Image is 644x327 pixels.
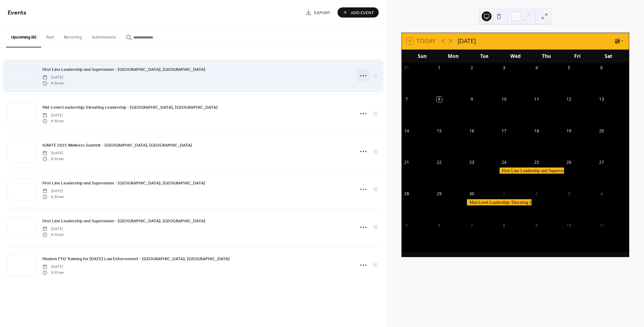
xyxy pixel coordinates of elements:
[87,25,121,47] button: Submissions
[566,65,572,71] div: 5
[499,168,564,174] div: First Line Leadership and Supervision - Lexington, SC
[437,160,442,165] div: 22
[566,128,572,134] div: 19
[42,142,192,149] a: IGNITE 2025 Wellness Summit - [GEOGRAPHIC_DATA], [GEOGRAPHIC_DATA]
[501,160,507,165] div: 24
[42,255,230,262] a: Modern FTO Training for [DATE] Law Enforcement - [GEOGRAPHIC_DATA], [GEOGRAPHIC_DATA]
[42,264,64,270] span: [DATE]
[562,50,593,63] div: Fri
[534,65,539,71] div: 4
[404,128,409,134] div: 14
[599,160,604,165] div: 27
[42,75,64,80] span: [DATE]
[42,118,64,124] span: 8:30 am
[438,50,469,63] div: Mon
[501,97,507,102] div: 10
[8,7,26,19] span: Events
[467,199,531,205] div: Mid-Level Leadership: Elevating Leadership - Lexington, SC
[404,191,409,197] div: 28
[42,218,205,224] span: First Line Leadership and Supervision - [GEOGRAPHIC_DATA], [GEOGRAPHIC_DATA]
[351,10,374,16] span: Add Event
[42,217,205,224] a: First Line Leadership and Supervision - [GEOGRAPHIC_DATA], [GEOGRAPHIC_DATA]
[469,65,474,71] div: 2
[42,104,218,111] span: Mid-Level Leadership: Elevating Leadership - [GEOGRAPHIC_DATA], [GEOGRAPHIC_DATA]
[42,142,192,149] span: IGNITE 2025 Wellness Summit - [GEOGRAPHIC_DATA], [GEOGRAPHIC_DATA]
[59,25,87,47] button: Recurring
[566,97,572,102] div: 12
[501,65,507,71] div: 3
[531,50,562,63] div: Thu
[500,50,531,63] div: Wed
[404,223,409,228] div: 5
[599,128,604,134] div: 20
[404,160,409,165] div: 21
[6,25,41,47] button: Upcoming (6)
[42,151,64,156] span: [DATE]
[404,97,409,102] div: 7
[599,97,604,102] div: 13
[42,188,64,194] span: [DATE]
[437,128,442,134] div: 15
[469,191,474,197] div: 30
[42,232,64,237] span: 8:30 am
[42,113,64,118] span: [DATE]
[42,180,205,187] span: First Line Leadership and Supervision - [GEOGRAPHIC_DATA], [GEOGRAPHIC_DATA]
[338,7,379,18] button: Add Event
[42,180,205,187] a: First Line Leadership and Supervision - [GEOGRAPHIC_DATA], [GEOGRAPHIC_DATA]
[534,191,539,197] div: 2
[301,7,335,18] a: Export
[501,128,507,134] div: 17
[42,67,205,73] span: First Line Leadership and Supervision - [GEOGRAPHIC_DATA], [GEOGRAPHIC_DATA]
[469,128,474,134] div: 16
[42,80,64,86] span: 8:30 am
[469,223,474,228] div: 7
[534,128,539,134] div: 18
[566,160,572,165] div: 26
[599,223,604,228] div: 11
[593,50,624,63] div: Sat
[534,97,539,102] div: 11
[437,223,442,228] div: 6
[42,226,64,232] span: [DATE]
[404,65,409,71] div: 31
[458,37,476,46] div: [DATE]
[469,97,474,102] div: 9
[437,191,442,197] div: 29
[566,191,572,197] div: 3
[501,191,507,197] div: 1
[42,270,64,275] span: 8:30 am
[437,97,442,102] div: 8
[501,223,507,228] div: 8
[534,160,539,165] div: 25
[42,194,64,200] span: 8:30 am
[41,25,59,47] button: Past
[437,65,442,71] div: 1
[469,160,474,165] div: 23
[42,256,230,262] span: Modern FTO Training for [DATE] Law Enforcement - [GEOGRAPHIC_DATA], [GEOGRAPHIC_DATA]
[407,50,438,63] div: Sun
[566,223,572,228] div: 10
[599,191,604,197] div: 4
[314,10,330,16] span: Export
[534,223,539,228] div: 9
[469,50,500,63] div: Tue
[599,65,604,71] div: 6
[42,66,205,73] a: First Line Leadership and Supervision - [GEOGRAPHIC_DATA], [GEOGRAPHIC_DATA]
[42,156,64,162] span: 8:30 am
[42,104,218,111] a: Mid-Level Leadership: Elevating Leadership - [GEOGRAPHIC_DATA], [GEOGRAPHIC_DATA]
